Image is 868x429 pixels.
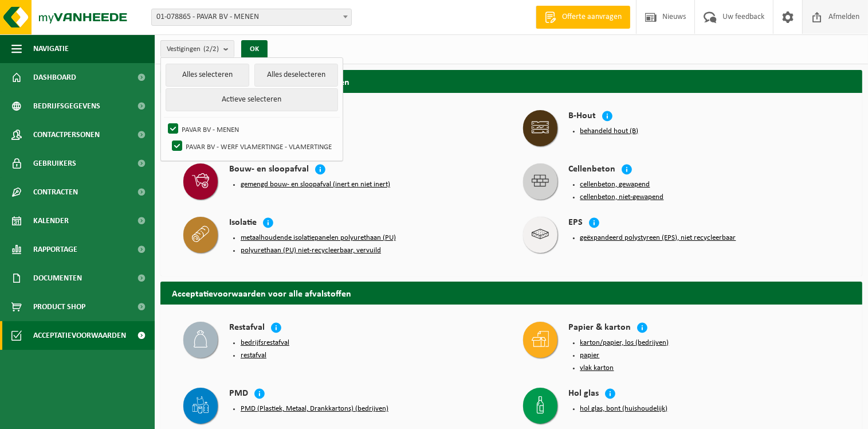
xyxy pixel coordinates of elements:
span: 01-078865 - PAVAR BV - MENEN [152,9,351,25]
span: Bedrijfsgegevens [33,92,100,120]
span: Rapportage [33,235,77,264]
button: Alles selecteren [166,64,249,87]
button: hol glas, bont (huishoudelijk) [580,404,668,414]
h4: B-Hout [569,110,596,123]
span: 01-078865 - PAVAR BV - MENEN [151,9,352,26]
button: vlak karton [580,364,614,373]
span: Vestigingen [167,41,219,58]
span: Navigatie [33,34,69,63]
button: polyurethaan (PU) niet-recycleerbaar, vervuild [241,246,381,255]
button: OK [241,40,268,58]
h4: Papier & karton [569,322,631,335]
h4: Hol glas [569,388,599,401]
button: restafval [241,351,266,360]
button: Vestigingen(2/2) [160,40,234,57]
a: Offerte aanvragen [536,6,630,29]
button: Actieve selecteren [166,88,338,111]
button: metaalhoudende isolatiepanelen polyurethaan (PU) [241,233,396,243]
span: Acceptatievoorwaarden [33,321,126,350]
h2: Acceptatievoorwaarden voor uw afvalstoffen [160,70,862,92]
button: karton/papier, los (bedrijven) [580,338,669,348]
button: cellenbeton, niet-gewapend [580,193,664,202]
span: Documenten [33,264,82,292]
button: cellenbeton, gewapend [580,180,650,189]
button: Alles deselecteren [254,64,338,87]
label: PAVAR BV - MENEN [166,120,338,138]
h4: Cellenbeton [569,163,616,177]
span: Product Shop [33,292,85,321]
span: Gebruikers [33,149,76,178]
h2: Acceptatievoorwaarden voor alle afvalstoffen [160,282,862,304]
span: Contactpersonen [33,120,100,149]
h4: Restafval [229,322,265,335]
button: gemengd bouw- en sloopafval (inert en niet inert) [241,180,390,189]
h4: EPS [569,217,583,230]
count: (2/2) [203,45,219,53]
span: Kalender [33,206,69,235]
label: PAVAR BV - WERF VLAMERTINGE - VLAMERTINGE [170,138,338,155]
button: behandeld hout (B) [580,127,639,136]
span: Contracten [33,178,78,206]
button: PMD (Plastiek, Metaal, Drankkartons) (bedrijven) [241,404,388,414]
span: Dashboard [33,63,76,92]
span: Offerte aanvragen [559,11,625,23]
h4: Bouw- en sloopafval [229,163,309,177]
button: bedrijfsrestafval [241,338,289,348]
button: geëxpandeerd polystyreen (EPS), niet recycleerbaar [580,233,736,243]
h4: Isolatie [229,217,257,230]
button: papier [580,351,600,360]
h4: PMD [229,388,248,401]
